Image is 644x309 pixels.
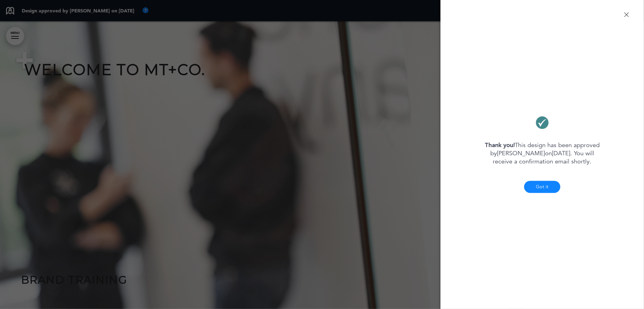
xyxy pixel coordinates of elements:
p: This design has been approved by on . You will receive a confirmation email shortly. [482,141,603,166]
div: Done [624,12,629,17]
span: [DATE] [552,150,570,157]
img: Correct icon [536,116,549,129]
span: Thank you! [485,141,515,149]
button: Got it [524,181,560,193]
span: [PERSON_NAME] [497,150,545,157]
